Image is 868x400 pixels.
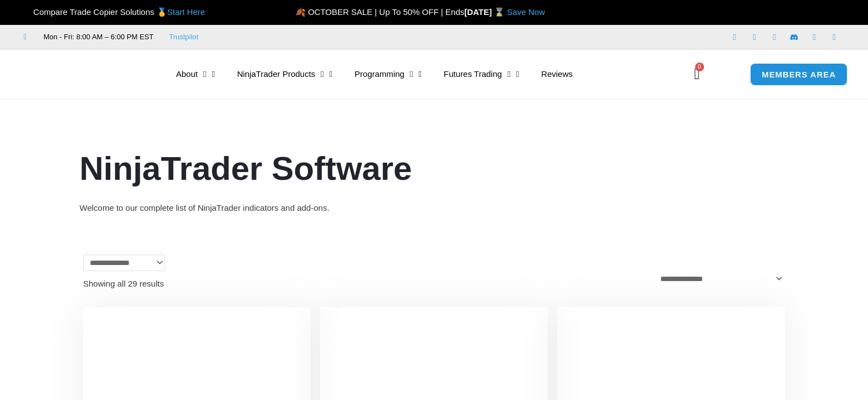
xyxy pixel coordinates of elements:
span: 🍂 OCTOBER SALE | Up To 50% OFF | Ends [295,7,465,17]
a: Trustpilot [169,30,198,44]
strong: [DATE] ⌛ [464,7,507,17]
a: 0 [677,58,716,90]
p: Showing all 29 results [83,279,164,288]
a: Futures Trading [433,61,530,87]
span: Compare Trade Copier Solutions 🥇 [24,7,205,17]
img: LogoAI | Affordable Indicators – NinjaTrader [26,54,145,94]
nav: Menu [165,61,677,87]
a: Programming [343,61,433,87]
span: MEMBERS AREA [762,70,836,79]
span: Mon - Fri: 8:00 AM – 6:00 PM EST [41,30,154,44]
a: MEMBERS AREA [750,63,848,86]
a: Save Now [507,7,545,17]
div: Welcome to our complete list of NinjaTrader indicators and add-ons. [80,200,789,216]
img: 🏆 [24,8,33,16]
a: NinjaTrader Products [226,61,343,87]
a: About [165,61,226,87]
h1: NinjaTrader Software [80,146,789,192]
a: Start Here [167,7,205,17]
span: 0 [695,63,704,71]
a: Reviews [530,61,584,87]
select: Shop order [654,271,785,287]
